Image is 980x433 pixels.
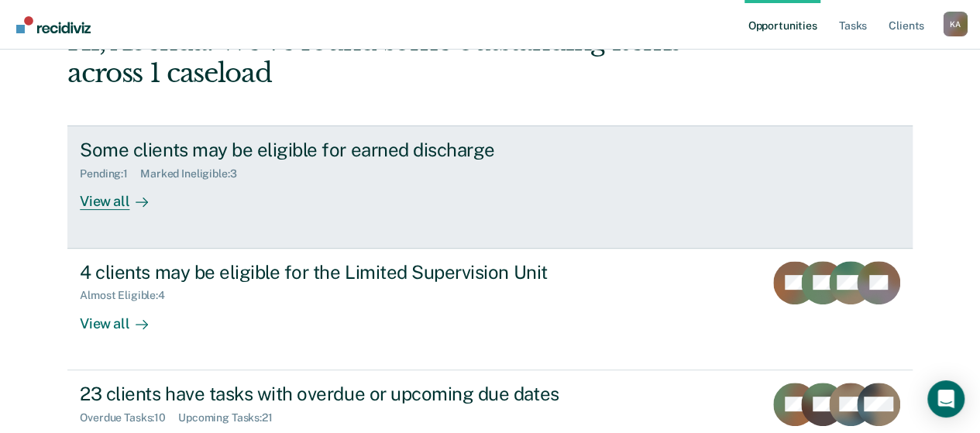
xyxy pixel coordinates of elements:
div: Overdue Tasks : 10 [80,411,178,424]
div: View all [80,180,167,211]
div: Pending : 1 [80,167,140,180]
div: Hi, Abenda. We’ve found some outstanding items across 1 caseload [67,26,743,89]
div: Marked Ineligible : 3 [140,167,249,180]
div: View all [80,302,167,332]
div: 4 clients may be eligible for the Limited Supervision Unit [80,261,624,284]
a: Some clients may be eligible for earned dischargePending:1Marked Ineligible:3View all [67,125,913,248]
div: Almost Eligible : 4 [80,289,177,302]
button: Profile dropdown button [943,12,968,36]
div: Some clients may be eligible for earned discharge [80,139,624,161]
div: K A [943,12,968,36]
div: 23 clients have tasks with overdue or upcoming due dates [80,383,624,405]
div: Open Intercom Messenger [927,380,965,418]
img: Recidiviz [16,16,91,33]
a: 4 clients may be eligible for the Limited Supervision UnitAlmost Eligible:4View all [67,249,913,370]
div: Upcoming Tasks : 21 [178,411,285,424]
